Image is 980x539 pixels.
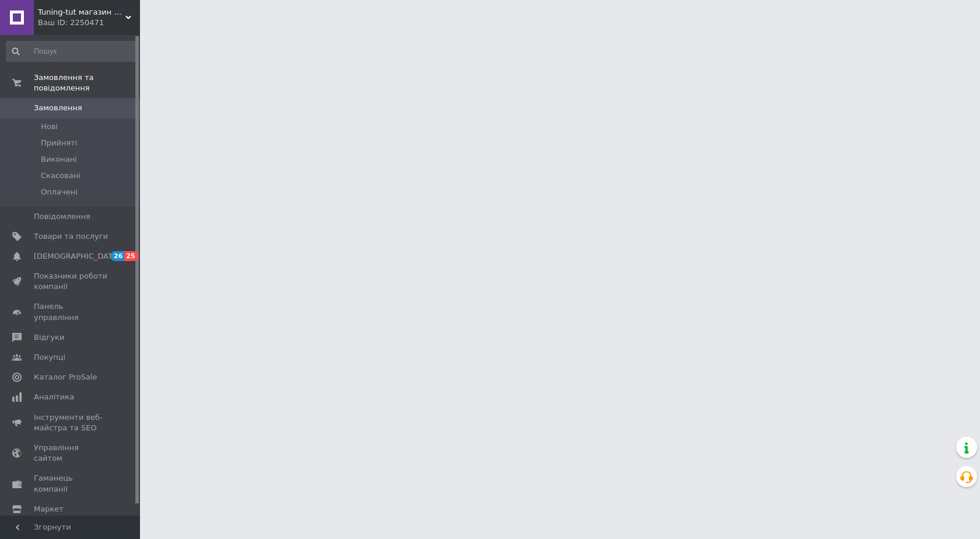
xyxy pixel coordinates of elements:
[6,41,138,62] input: Пошук
[38,18,140,28] div: Ваш ID: 2250471
[34,103,82,113] span: Замовлення
[38,7,125,18] span: Tuning-tut магазин тюнінгових запчастин
[41,138,77,148] span: Прийняті
[34,72,140,93] span: Замовлення та повідомлення
[34,211,90,222] span: Повідомлення
[41,187,78,197] span: Оплачені
[34,504,64,514] span: Маркет
[34,271,108,292] span: Показники роботи компанії
[41,154,77,165] span: Виконані
[34,443,108,464] span: Управління сайтом
[34,392,74,402] span: Аналітика
[111,251,124,261] span: 26
[41,121,58,132] span: Нові
[41,171,80,181] span: Скасовані
[34,251,120,262] span: [DEMOGRAPHIC_DATA]
[34,332,64,343] span: Відгуки
[34,412,108,433] span: Інструменти веб-майстра та SEO
[34,473,108,494] span: Гаманець компанії
[124,251,138,261] span: 25
[34,231,108,242] span: Товари та послуги
[34,352,65,363] span: Покупці
[34,301,108,322] span: Панель управління
[34,372,97,382] span: Каталог ProSale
